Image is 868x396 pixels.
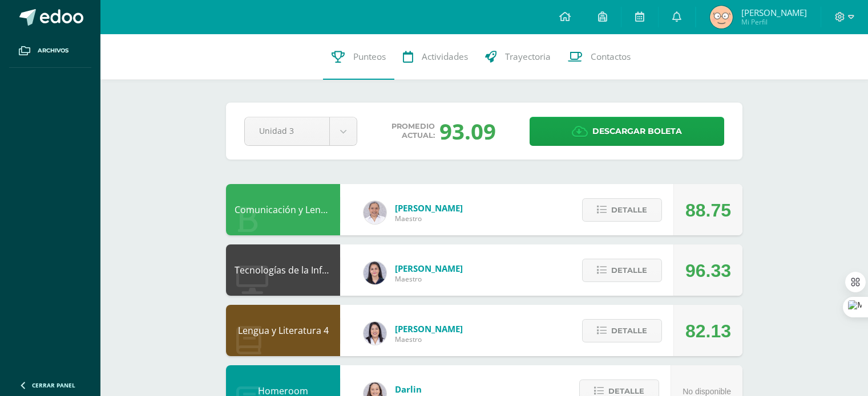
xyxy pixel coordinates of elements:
[530,117,724,146] a: Descargar boleta
[364,262,386,284] img: dbcf09110664cdb6f63fe058abfafc14.png
[710,6,733,28] img: 1a8e710f44a0a7f643d7a96b21ec3aa4.png
[582,198,662,222] button: Detalle
[741,17,807,27] span: Mi Perfil
[582,259,662,282] button: Detalle
[422,51,468,63] span: Actividades
[591,51,631,63] span: Contactos
[505,51,551,63] span: Trayectoria
[9,34,91,68] a: Archivos
[364,201,386,224] img: 04fbc0eeb5f5f8cf55eb7ff53337e28b.png
[226,305,340,356] div: Lengua y Literatura 4
[592,117,682,145] span: Descargar boleta
[395,214,463,223] span: Maestro
[245,117,357,145] a: Unidad 3
[259,117,315,144] span: Unidad 3
[391,122,435,140] span: Promedio actual:
[683,387,731,396] span: No disponible
[226,184,340,235] div: Comunicación y Lenguaje L3 Inglés 4
[477,34,559,80] a: Trayectoria
[685,245,731,296] div: 96.33
[611,260,647,281] span: Detalle
[395,202,463,214] span: [PERSON_NAME]
[685,305,731,357] div: 82.13
[353,51,386,63] span: Punteos
[395,334,463,344] span: Maestro
[741,7,807,18] span: [PERSON_NAME]
[611,320,647,341] span: Detalle
[364,322,386,345] img: fd1196377973db38ffd7ffd912a4bf7e.png
[611,199,647,221] span: Detalle
[395,383,422,395] span: Darlin
[559,34,639,80] a: Contactos
[394,34,477,80] a: Actividades
[582,319,662,342] button: Detalle
[32,381,75,389] span: Cerrar panel
[395,323,463,334] span: [PERSON_NAME]
[323,34,394,80] a: Punteos
[395,263,463,274] span: [PERSON_NAME]
[685,185,731,236] div: 88.75
[226,244,340,296] div: Tecnologías de la Información y la Comunicación 4
[38,46,68,55] span: Archivos
[395,274,463,284] span: Maestro
[439,116,496,146] div: 93.09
